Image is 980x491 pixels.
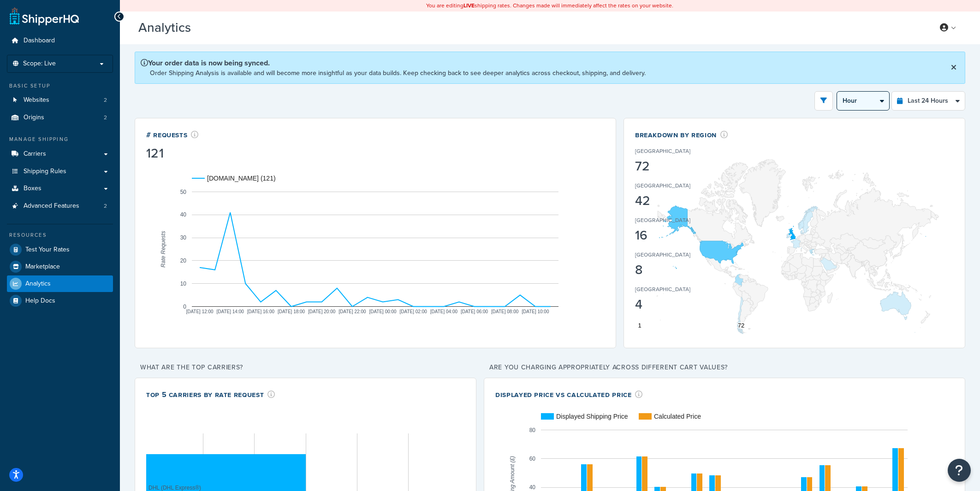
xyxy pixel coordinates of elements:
[180,188,187,195] text: 50
[495,389,643,400] div: Displayed Price vs Calculated Price
[135,361,476,374] p: What are the top carriers?
[207,175,276,182] text: [DOMAIN_NAME] (121)
[25,246,70,254] span: Test Your Rates
[104,202,107,210] span: 2
[217,309,244,314] text: [DATE] 14:00
[556,413,628,420] text: Displayed Shipping Price
[635,147,690,155] p: [GEOGRAPHIC_DATA]
[464,1,475,10] b: LIVE
[247,309,275,314] text: [DATE] 16:00
[654,413,701,420] text: Calculated Price
[146,129,199,140] div: # Requests
[7,292,113,309] a: Help Docs
[193,24,225,35] span: Beta
[7,198,113,215] a: Advanced Features2
[7,92,113,109] li: Websites
[186,309,214,314] text: [DATE] 12:00
[160,231,166,267] text: Rate Requests
[430,309,458,314] text: [DATE] 04:00
[948,459,971,482] button: Open Resource Center
[278,309,305,314] text: [DATE] 18:00
[146,389,275,400] div: Top 5 Carriers by Rate Request
[635,298,719,311] div: 4
[7,180,113,197] a: Boxes
[7,275,113,292] a: Analytics
[7,241,113,258] a: Test Your Rates
[491,309,519,314] text: [DATE] 08:00
[23,60,56,68] span: Scope: Live
[24,150,46,158] span: Carriers
[635,129,728,140] div: Breakdown by Region
[529,484,536,491] text: 40
[635,285,690,293] p: [GEOGRAPHIC_DATA]
[180,257,187,264] text: 20
[7,135,113,143] div: Manage Shipping
[529,456,536,462] text: 60
[141,58,646,68] p: Your order data is now being synced.
[635,159,954,334] svg: A chart.
[150,68,646,78] p: Order Shipping Analysis is available and will become more insightful as your data builds. Keep ch...
[7,198,113,215] li: Advanced Features
[635,194,719,207] div: 42
[461,309,488,314] text: [DATE] 06:00
[522,309,549,314] text: [DATE] 10:00
[484,361,965,374] p: Are you charging appropriately across different cart values?
[146,162,605,337] svg: A chart.
[104,114,107,122] span: 2
[180,281,187,287] text: 10
[148,484,201,491] text: DHL (DHL Express®)
[308,309,336,314] text: [DATE] 20:00
[635,251,690,259] p: [GEOGRAPHIC_DATA]
[24,168,66,175] span: Shipping Rules
[104,96,107,104] span: 2
[635,229,719,242] div: 16
[180,234,187,241] text: 30
[24,114,44,122] span: Origins
[24,37,55,45] span: Dashboard
[138,21,920,35] h3: Analytics
[339,309,366,314] text: [DATE] 22:00
[529,427,536,433] text: 80
[7,163,113,180] a: Shipping Rules
[7,258,113,275] a: Marketplace
[638,322,641,329] text: 1
[814,91,833,111] button: open filter drawer
[738,322,744,329] text: 72
[7,109,113,126] a: Origins2
[24,96,49,104] span: Websites
[635,263,719,276] div: 8
[25,297,55,305] span: Help Docs
[400,309,428,314] text: [DATE] 02:00
[146,147,199,160] div: 121
[7,109,113,126] li: Origins
[24,202,79,210] span: Advanced Features
[24,185,42,193] span: Boxes
[635,181,690,190] p: [GEOGRAPHIC_DATA]
[635,160,719,173] div: 72
[7,82,113,90] div: Basic Setup
[183,303,186,310] text: 0
[7,32,113,49] a: Dashboard
[25,263,60,271] span: Marketplace
[7,231,113,239] div: Resources
[180,211,187,218] text: 40
[635,216,690,224] p: [GEOGRAPHIC_DATA]
[7,146,113,163] a: Carriers
[7,92,113,109] a: Websites2
[25,280,51,288] span: Analytics
[369,309,397,314] text: [DATE] 00:00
